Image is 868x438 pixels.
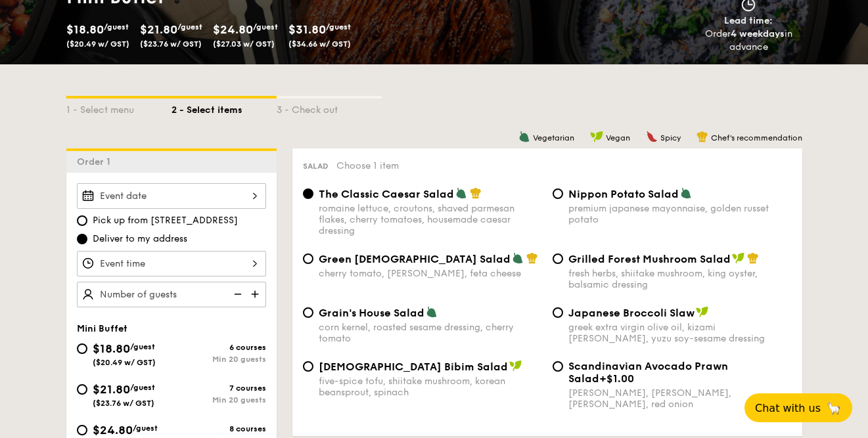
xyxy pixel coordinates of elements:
[66,99,171,117] div: 1 - Select menu
[171,395,266,405] div: Min 20 guests
[744,393,852,422] button: Chat with us🦙
[93,423,133,437] span: $24.80
[77,343,87,354] input: $18.80/guest($20.49 w/ GST)6 coursesMin 20 guests
[826,401,842,416] span: 🦙
[303,188,313,199] input: The Classic Caesar Saladromaine lettuce, croutons, shaved parmesan flakes, cherry tomatoes, house...
[319,322,542,344] div: corn kernel, roasted sesame dressing, cherry tomato
[660,133,681,142] span: Spicy
[553,361,563,372] input: Scandinavian Avocado Prawn Salad+$1.00[PERSON_NAME], [PERSON_NAME], [PERSON_NAME], red onion
[66,22,104,37] span: $18.80
[326,22,351,32] span: /guest
[140,39,202,49] span: ($23.76 w/ GST)
[755,402,821,414] span: Chat with us
[77,156,116,167] span: Order 1
[512,252,524,264] img: icon-vegetarian.fe4039eb.svg
[319,188,454,200] span: The Classic Caesar Salad
[171,424,266,433] div: 8 courses
[568,253,731,265] span: Grilled Forest Mushroom Salad
[140,22,177,37] span: $21.80
[606,133,630,142] span: Vegan
[732,252,745,264] img: icon-vegan.f8ff3823.svg
[77,234,87,244] input: Deliver to my address
[130,383,155,392] span: /guest
[731,28,785,39] strong: 4 weekdays
[533,133,574,142] span: Vegetarian
[177,22,202,32] span: /guest
[568,360,728,385] span: Scandinavian Avocado Prawn Salad
[553,307,563,318] input: Japanese Broccoli Slawgreek extra virgin olive oil, kizami [PERSON_NAME], yuzu soy-sesame dressing
[213,22,253,37] span: $24.80
[526,252,538,264] img: icon-chef-hat.a58ddaea.svg
[93,399,154,408] span: ($23.76 w/ GST)
[77,384,87,395] input: $21.80/guest($23.76 w/ GST)7 coursesMin 20 guests
[697,131,708,142] img: icon-chef-hat.a58ddaea.svg
[568,188,679,200] span: Nippon Potato Salad
[319,307,424,319] span: Grain's House Salad
[77,215,87,226] input: Pick up from [STREET_ADDRESS]
[66,39,129,49] span: ($20.49 w/ GST)
[93,382,130,397] span: $21.80
[77,425,87,435] input: $24.80/guest($27.03 w/ GST)8 coursesMin 15 guests
[553,188,563,199] input: Nippon Potato Saladpremium japanese mayonnaise, golden russet potato
[319,361,508,373] span: [DEMOGRAPHIC_DATA] Bibim Salad
[680,187,692,199] img: icon-vegetarian.fe4039eb.svg
[93,232,187,246] span: Deliver to my address
[568,268,792,290] div: fresh herbs, shiitake mushroom, king oyster, balsamic dressing
[288,22,326,37] span: $31.80
[227,282,246,307] img: icon-reduce.1d2dbef1.svg
[455,187,467,199] img: icon-vegetarian.fe4039eb.svg
[93,358,156,367] span: ($20.49 w/ GST)
[747,252,759,264] img: icon-chef-hat.a58ddaea.svg
[133,424,158,433] span: /guest
[93,214,238,227] span: Pick up from [STREET_ADDRESS]
[213,39,275,49] span: ($27.03 w/ GST)
[426,306,438,318] img: icon-vegetarian.fe4039eb.svg
[690,28,808,54] div: Order in advance
[568,387,792,410] div: [PERSON_NAME], [PERSON_NAME], [PERSON_NAME], red onion
[590,131,603,142] img: icon-vegan.f8ff3823.svg
[77,282,266,307] input: Number of guests
[104,22,129,32] span: /guest
[171,99,277,117] div: 2 - Select items
[303,162,329,171] span: Salad
[711,133,802,142] span: Chef's recommendation
[253,22,278,32] span: /guest
[696,306,709,318] img: icon-vegan.f8ff3823.svg
[319,253,511,265] span: Green [DEMOGRAPHIC_DATA] Salad
[246,282,266,307] img: icon-add.58712e84.svg
[599,372,634,385] span: +$1.00
[518,131,530,142] img: icon-vegetarian.fe4039eb.svg
[288,39,351,49] span: ($34.66 w/ GST)
[319,203,542,236] div: romaine lettuce, croutons, shaved parmesan flakes, cherry tomatoes, housemade caesar dressing
[77,251,266,276] input: Event time
[77,183,266,209] input: Event date
[724,15,773,26] span: Lead time:
[568,307,695,319] span: Japanese Broccoli Slaw
[646,131,658,142] img: icon-spicy.37a8142b.svg
[319,268,542,279] div: cherry tomato, [PERSON_NAME], feta cheese
[568,203,792,225] div: premium japanese mayonnaise, golden russet potato
[93,341,130,356] span: $18.80
[277,99,382,117] div: 3 - Check out
[319,376,542,398] div: five-spice tofu, shiitake mushroom, korean beansprout, spinach
[171,383,266,393] div: 7 courses
[336,160,399,171] span: Choose 1 item
[77,323,127,334] span: Mini Buffet
[553,253,563,264] input: Grilled Forest Mushroom Saladfresh herbs, shiitake mushroom, king oyster, balsamic dressing
[303,307,313,318] input: Grain's House Saladcorn kernel, roasted sesame dressing, cherry tomato
[171,343,266,352] div: 6 courses
[130,342,155,351] span: /guest
[470,187,482,199] img: icon-chef-hat.a58ddaea.svg
[303,361,313,372] input: [DEMOGRAPHIC_DATA] Bibim Saladfive-spice tofu, shiitake mushroom, korean beansprout, spinach
[171,355,266,364] div: Min 20 guests
[303,253,313,264] input: Green [DEMOGRAPHIC_DATA] Saladcherry tomato, [PERSON_NAME], feta cheese
[509,360,522,372] img: icon-vegan.f8ff3823.svg
[568,322,792,344] div: greek extra virgin olive oil, kizami [PERSON_NAME], yuzu soy-sesame dressing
